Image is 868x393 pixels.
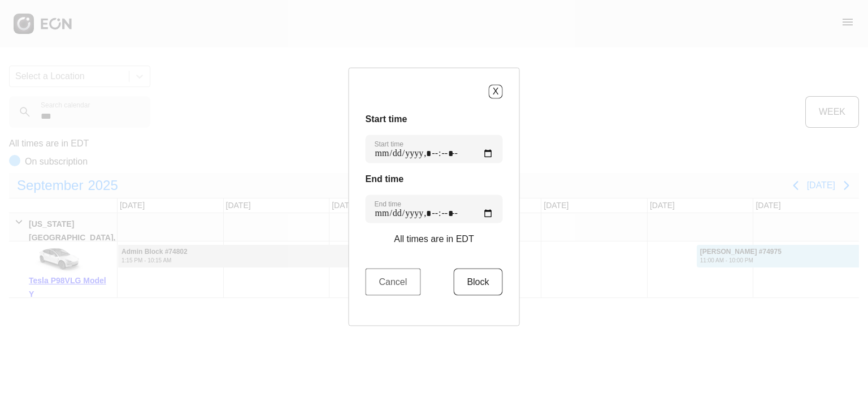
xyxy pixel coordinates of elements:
button: Block [453,268,502,295]
button: X [489,84,503,98]
h3: Start time [366,112,503,126]
button: Cancel [366,268,421,295]
label: End time [375,199,401,208]
p: All times are in EDT [394,232,474,245]
label: Start time [375,139,403,148]
h3: End time [366,172,503,185]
